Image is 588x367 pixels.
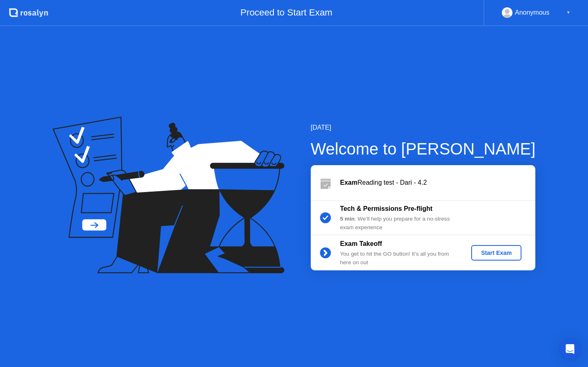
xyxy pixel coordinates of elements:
div: Anonymous [515,7,550,18]
div: : We’ll help you prepare for a no-stress exam experience [340,215,458,232]
b: Exam [340,179,358,186]
div: [DATE] [311,123,536,133]
button: Start Exam [471,245,521,261]
div: ▼ [566,7,570,18]
div: Start Exam [474,250,518,256]
div: You get to hit the GO button! It’s all you from here on out [340,250,458,267]
b: 5 min [340,216,355,222]
div: Welcome to [PERSON_NAME] [311,137,536,161]
b: Tech & Permissions Pre-flight [340,205,432,212]
div: Open Intercom Messenger [560,339,580,359]
div: Reading test - Dari - 4.2 [340,178,535,188]
b: Exam Takeoff [340,240,382,247]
